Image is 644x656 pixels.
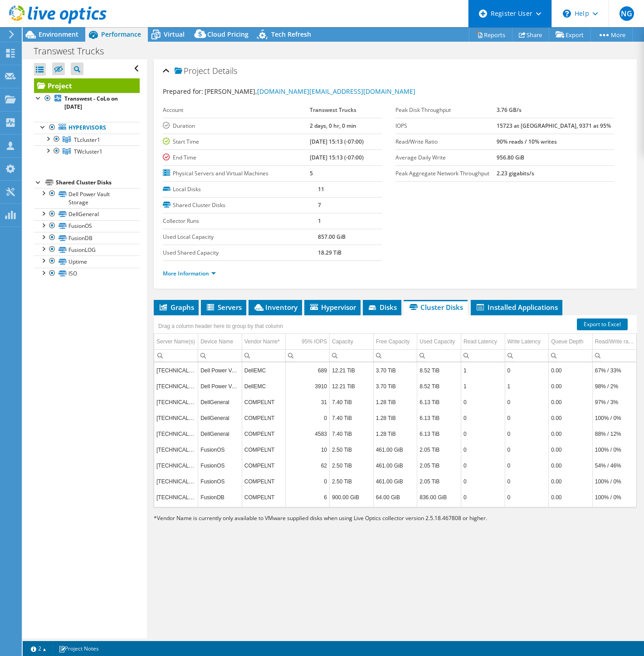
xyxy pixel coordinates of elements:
td: Column Server Name(s), Filter cell [154,349,198,362]
td: Column Vendor Name*, Value COMPELNT [242,410,286,426]
td: Capacity Column [330,334,374,350]
a: Project [34,78,140,93]
span: Disks [367,303,397,312]
td: Column Capacity, Value 2.50 TiB [330,473,374,489]
span: Environment [39,30,78,39]
div: Drag a column header here to group by that column [156,320,285,333]
span: Tech Refresh [271,30,311,39]
td: Column Server Name(s), Value 10.0.1.31 [154,442,198,458]
a: TLcluster1 [34,134,140,145]
div: Shared Cluster Disks [56,177,140,188]
td: Column Used Capacity, Value 6.13 TiB [417,426,461,442]
td: Column Queue Depth, Value 0.00 [549,378,593,394]
td: Column Device Name, Value DellGeneral [198,394,242,410]
span: Cloud Pricing [207,30,249,39]
td: Column 95% IOPS, Value 3910 [286,378,330,394]
td: Column 95% IOPS, Value 10 [286,442,330,458]
label: Local Disks [163,185,318,194]
td: Column 95% IOPS, Value 31 [286,394,330,410]
td: Column Read/Write ratio, Value 54% / 46% [592,458,636,473]
a: ISO [34,268,140,280]
td: Column Read/Write ratio, Filter cell [592,349,636,362]
a: Transwest - CoLo on [DATE] [34,93,140,113]
label: Peak Disk Throughput [395,106,497,115]
td: Column Used Capacity, Value 8.52 TiB [417,378,461,394]
td: Column Vendor Name*, Value DellEMC [242,362,286,378]
div: Data grid [154,315,637,508]
label: Used Shared Capacity [163,248,318,257]
td: Column Used Capacity, Value 2.05 TiB [417,442,461,458]
a: DellGeneral [34,208,140,220]
td: Column Free Capacity, Value 3.70 TiB [373,362,417,378]
td: Column Read Latency, Filter cell [461,349,505,362]
span: Virtual [164,30,185,39]
div: Queue Depth [551,336,583,347]
td: Column Device Name, Value FusionDB [198,489,242,505]
b: 11 [318,185,324,193]
td: Column Server Name(s), Value 10.0.1.31 [154,489,198,505]
td: Column Queue Depth, Value 0.00 [549,489,593,505]
td: Column Capacity, Value 900.00 GiB [330,489,374,505]
label: Average Daily Write [395,153,497,162]
td: Column Queue Depth, Value 0.00 [549,362,593,378]
td: Column Capacity, Value 12.21 TiB [330,362,374,378]
td: Column 95% IOPS, Value 0 [286,410,330,426]
td: Column Capacity, Filter cell [330,349,374,362]
td: 95% IOPS Column [286,334,330,350]
td: Column Read/Write ratio, Value 100% / 0% [592,442,636,458]
td: Column Used Capacity, Value 2.05 TiB [417,473,461,489]
td: Column Used Capacity, Value 836.00 GiB [417,489,461,505]
td: Column Server Name(s), Value 10.0.1.30 [154,410,198,426]
label: Account [163,106,310,115]
div: Read/Write ratio [595,336,634,347]
label: Read/Write Ratio [395,137,497,146]
label: Start Time [163,137,310,146]
td: Column Used Capacity, Value 8.52 TiB [417,362,461,378]
td: Column Read/Write ratio, Value 100% / 0% [592,410,636,426]
span: Cluster Disks [408,303,463,312]
td: Column Free Capacity, Value 1.28 TiB [373,394,417,410]
td: Column Free Capacity, Value 3.70 TiB [373,378,417,394]
td: Column Read Latency, Value 0 [461,410,505,426]
td: Column 95% IOPS, Value 6 [286,489,330,505]
td: Column Device Name, Value DellGeneral [198,426,242,442]
td: Column Write Latency, Value 0 [505,442,549,458]
td: Column Device Name, Value Dell Power Vault Storage [198,362,242,378]
td: Column Read Latency, Value 0 [461,426,505,442]
td: Column Used Capacity, Value 2.05 TiB [417,458,461,473]
td: Column 95% IOPS, Value 4583 [286,426,330,442]
td: Column Server Name(s), Value 10.0.1.30 [154,458,198,473]
a: FusionOS [34,220,140,232]
td: Write Latency Column [505,334,549,350]
td: Column Read Latency, Value 0 [461,458,505,473]
td: Column Read/Write ratio, Value 67% / 33% [592,362,636,378]
span: Installed Applications [475,303,558,312]
a: FusionLOG [34,244,140,256]
td: Column Write Latency, Value 0 [505,362,549,378]
td: Column Server Name(s), Value 10.0.1.29 [154,473,198,489]
td: Column Write Latency, Value 0 [505,489,549,505]
label: Collector Runs [163,217,318,226]
b: Transwest Trucks [310,106,356,114]
td: Read Latency Column [461,334,505,350]
label: Used Local Capacity [163,232,318,241]
td: Queue Depth Column [549,334,593,350]
b: 2.23 gigabits/s [497,169,534,177]
div: Used Capacity [420,336,455,347]
td: Column Vendor Name*, Value DellEMC [242,378,286,394]
div: Free Capacity [376,336,410,347]
svg: \n [563,10,571,18]
label: Prepared for: [163,87,203,96]
td: Column Queue Depth, Value 0.00 [549,442,593,458]
td: Column Read Latency, Value 0 [461,442,505,458]
a: Uptime [34,256,140,267]
b: 90% reads / 10% writes [497,138,557,145]
a: FusionDB [34,232,140,244]
span: Project [175,67,210,76]
td: Column Queue Depth, Value 0.00 [549,458,593,473]
label: Peak Aggregate Network Throughput [395,169,497,178]
td: Column Write Latency, Value 1 [505,378,549,394]
b: 15723 at [GEOGRAPHIC_DATA], 9371 at 95% [497,122,611,130]
a: Export to Excel [577,318,628,330]
td: Column Read Latency, Value 0 [461,473,505,489]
